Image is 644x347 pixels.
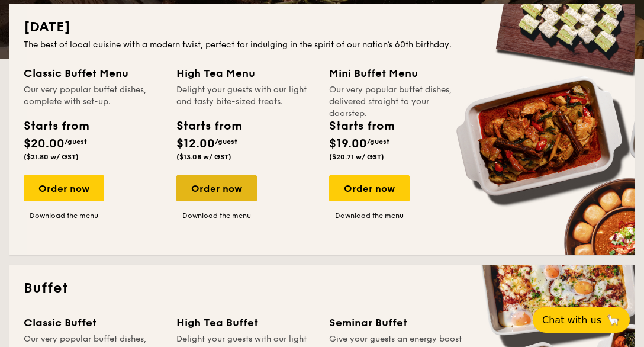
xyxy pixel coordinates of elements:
h2: Buffet [24,279,620,298]
div: Order now [329,175,410,201]
button: Chat with us🦙 [533,307,630,333]
div: Classic Buffet Menu [24,65,162,82]
div: Seminar Buffet [329,314,468,331]
div: Our very popular buffet dishes, delivered straight to your doorstep. [329,84,468,108]
div: Starts from [176,117,241,135]
div: Order now [24,175,104,201]
a: Download the menu [176,211,257,220]
div: Starts from [329,117,394,135]
a: Download the menu [329,211,410,220]
span: /guest [215,137,237,146]
span: ($21.80 w/ GST) [24,153,79,161]
span: /guest [65,137,87,146]
h2: [DATE] [24,18,620,37]
div: Order now [176,175,257,201]
a: Download the menu [24,211,104,220]
div: The best of local cuisine with a modern twist, perfect for indulging in the spirit of our nation’... [24,39,620,51]
div: Mini Buffet Menu [329,65,468,82]
span: $19.00 [329,137,367,151]
span: ($13.08 w/ GST) [176,153,231,161]
div: Starts from [24,117,88,135]
div: High Tea Menu [176,65,315,82]
div: Classic Buffet [24,314,162,331]
span: ($20.71 w/ GST) [329,153,384,161]
span: $12.00 [176,137,215,151]
div: Delight your guests with our light and tasty bite-sized treats. [176,84,315,108]
span: 🦙 [606,313,620,327]
span: $20.00 [24,137,65,151]
span: /guest [367,137,389,146]
div: High Tea Buffet [176,314,315,331]
span: Chat with us [542,314,601,326]
div: Our very popular buffet dishes, complete with set-up. [24,84,162,108]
